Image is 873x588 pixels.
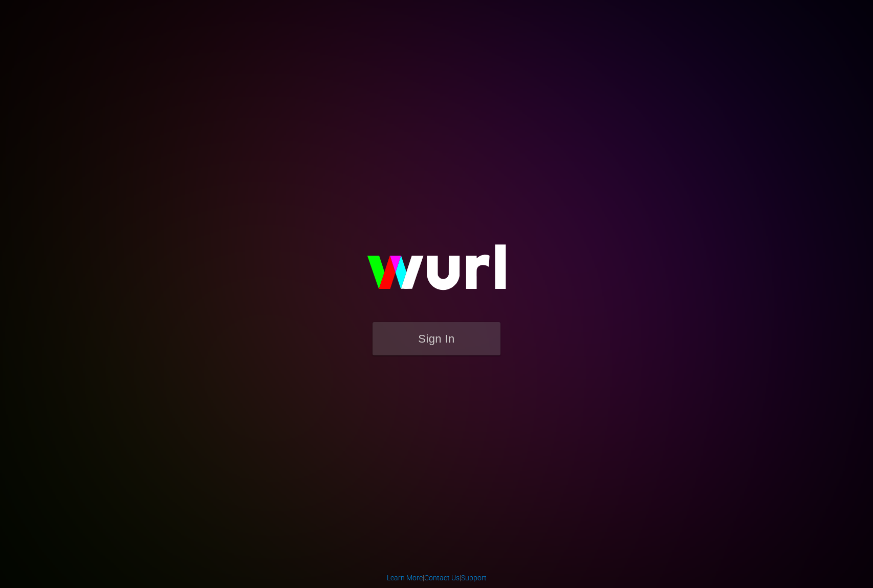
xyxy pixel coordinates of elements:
a: Contact Us [424,574,460,582]
div: | | [387,573,487,583]
button: Sign In [373,322,500,355]
a: Learn More [387,574,423,582]
img: wurl-logo-on-black-223613ac3d8ba8fe6dc639794a292ebdb59501304c7dfd60c99c58986ef67473.svg [334,222,539,322]
a: Support [461,574,487,582]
